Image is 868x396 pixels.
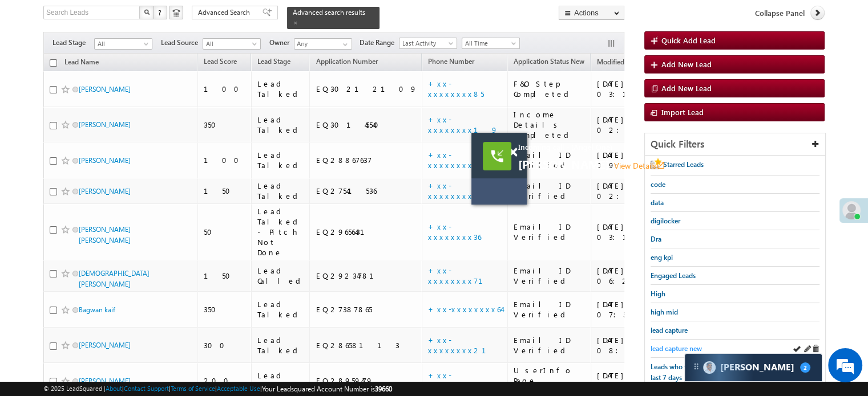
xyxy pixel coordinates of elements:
[257,206,305,258] div: Lead Talked - Pitch Not Done
[257,181,305,201] div: Lead Talked
[171,385,215,392] a: Terms of Service
[257,266,305,286] div: Lead Called
[661,35,716,45] span: Quick Add Lead
[316,375,417,386] div: EQ28959479
[375,385,392,393] span: 39660
[155,310,207,325] em: Start Chat
[422,55,480,70] a: Phone Number
[597,299,668,320] div: [DATE] 07:36 PM
[158,7,163,17] span: ?
[597,370,668,391] div: [DATE] 07:55 AM
[204,375,246,386] div: 200
[269,38,294,48] span: Owner
[187,6,215,33] div: Minimize live chat window
[428,115,498,134] a: +xx-xxxxxxxx19
[154,6,167,19] button: ?
[217,385,260,392] a: Acceptable Use
[661,83,712,93] span: Add New Lead
[645,133,825,156] div: Quick Filters
[257,115,305,135] div: Lead Talked
[204,340,246,350] div: 300
[198,55,243,70] a: Lead Score
[316,84,417,94] div: EQ30212109
[656,161,665,170] i: View Details
[428,222,481,242] a: +xx-xxxxxxxx36
[428,57,474,66] span: Phone Number
[204,271,246,281] div: 150
[514,266,586,286] div: Email ID Verified
[316,304,417,315] div: EQ27387865
[204,57,237,66] span: Lead Score
[257,299,305,320] div: Lead Talked
[518,142,792,152] span: Incoming call - (Angel One)
[316,57,377,66] span: Application Number
[514,335,586,356] div: Email ID Verified
[651,362,747,382] span: Leads who visited website in the last 7 days
[661,59,712,69] span: Add New Lead
[514,299,586,320] div: Email ID Verified
[94,38,152,50] a: All
[124,385,169,392] a: Contact Support
[53,38,94,48] span: Lead Stage
[204,227,246,237] div: 50
[316,120,417,130] div: EQ30145540
[651,289,665,298] span: High
[428,335,500,355] a: +xx-xxxxxxxx21
[161,38,203,48] span: Lead Source
[43,383,392,394] span: © 2025 LeadSquared | | | | |
[651,217,680,225] span: digilocker
[651,308,678,316] span: high mid
[79,156,131,165] a: [PERSON_NAME]
[514,181,586,201] div: Email ID Verified
[428,79,484,99] a: +xx-xxxxxxxx85
[204,155,246,165] div: 100
[262,385,392,393] span: Your Leadsquared Account Number is
[651,271,696,280] span: Engaged Leads
[257,57,290,66] span: Lead Stage
[684,353,822,382] div: carter-dragCarter[PERSON_NAME]2
[79,85,131,93] a: [PERSON_NAME]
[755,8,805,18] span: Collapse Panel
[692,362,701,371] img: carter-drag
[651,253,673,262] span: eng kpi
[203,38,261,50] a: All
[462,38,520,49] a: All Time
[316,186,417,196] div: EQ27541536
[15,105,208,300] textarea: Type your message and hit 'Enter'
[514,365,586,396] div: UserInfo Page Completed
[651,344,702,353] span: lead capture new
[661,107,704,117] span: Import Lead
[337,39,351,50] a: Show All Items
[79,187,131,195] a: [PERSON_NAME]
[203,39,257,49] span: All
[428,266,496,285] a: +xx-xxxxxxxx71
[252,55,296,70] a: Lead Stage
[597,335,668,356] div: [DATE] 08:25 AM
[204,304,246,315] div: 350
[59,60,192,75] div: Chat with us now
[360,38,399,48] span: Date Range
[144,9,150,15] img: Search
[597,115,668,135] div: [DATE] 02:53 PM
[79,225,131,244] a: [PERSON_NAME] [PERSON_NAME]
[559,6,624,20] button: Actions
[316,227,417,237] div: EQ29656431
[316,271,417,281] div: EQ29234781
[597,266,668,286] div: [DATE] 06:22 AM
[514,109,586,140] div: Income Details Completed
[79,341,131,349] a: [PERSON_NAME]
[79,305,115,314] a: Bagwan kaif
[597,79,668,99] div: [DATE] 03:12 PM
[597,58,635,66] span: Modified On
[204,120,246,130] div: 350
[293,8,365,17] span: Advanced search results
[651,326,688,334] span: lead capture
[79,377,131,385] a: [PERSON_NAME]
[79,269,150,288] a: [DEMOGRAPHIC_DATA][PERSON_NAME]
[106,385,122,392] a: About
[204,84,246,94] div: 100
[591,55,652,70] a: Modified On (sorted descending)
[257,79,305,99] div: Lead Talked
[19,60,48,75] img: d_60004797649_company_0_60004797649
[79,120,131,129] a: [PERSON_NAME]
